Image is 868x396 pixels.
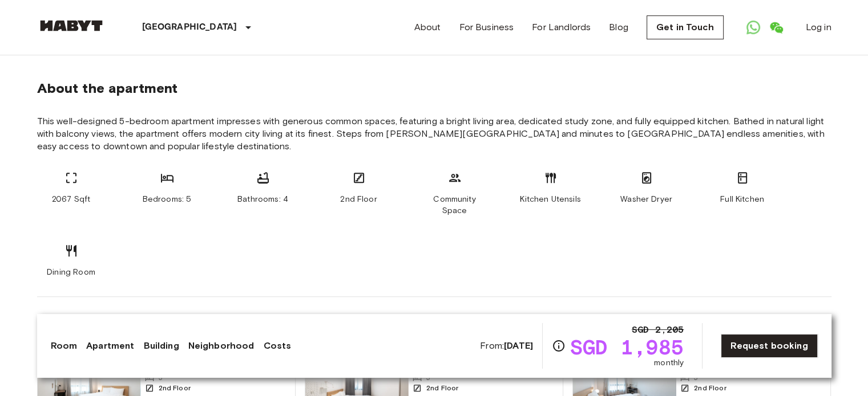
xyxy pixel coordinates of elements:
[51,339,78,353] a: Room
[694,383,726,393] span: 2nd Floor
[721,334,817,358] a: Request booking
[263,339,291,353] a: Costs
[426,373,430,383] span: 5
[720,194,764,205] span: Full Kitchen
[421,194,489,217] span: Community Space
[237,194,288,205] span: Bathrooms: 4
[159,373,163,383] span: 5
[532,21,591,34] a: For Landlords
[480,340,533,352] span: From:
[37,80,178,97] span: About the apartment
[86,339,134,353] a: Apartment
[654,357,684,369] span: monthly
[143,194,192,205] span: Bedrooms: 5
[459,21,514,34] a: For Business
[694,373,698,383] span: 5
[47,267,95,278] span: Dining Room
[340,194,377,205] span: 2nd Floor
[414,21,441,34] a: About
[188,339,255,353] a: Neighborhood
[742,16,765,39] a: Open WhatsApp
[520,194,580,205] span: Kitchen Utensils
[143,339,179,353] a: Building
[570,337,684,357] span: SGD 1,985
[620,194,672,205] span: Washer Dryer
[426,383,458,393] span: 2nd Floor
[52,194,90,205] span: 2067 Sqft
[37,115,831,153] span: This well-designed 5-bedroom apartment impresses with generous common spaces, featuring a bright ...
[647,15,724,39] a: Get in Touch
[552,339,566,353] svg: Check cost overview for full price breakdown. Please note that discounts apply to new joiners onl...
[142,21,237,34] p: [GEOGRAPHIC_DATA]
[765,16,788,39] a: Open WeChat
[504,340,533,351] b: [DATE]
[806,21,831,34] a: Log in
[159,383,191,393] span: 2nd Floor
[632,323,684,337] span: SGD 2,205
[609,21,628,34] a: Blog
[37,20,106,31] img: Habyt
